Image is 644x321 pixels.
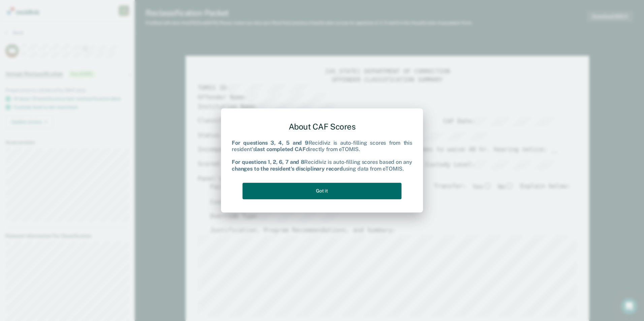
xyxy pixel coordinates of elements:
[232,140,412,172] div: Recidiviz is auto-filling scores from this resident's directly from eTOMIS. Recidiviz is auto-fil...
[232,140,309,146] b: For questions 3, 4, 5 and 9
[232,159,304,166] b: For questions 1, 2, 6, 7 and 8
[255,146,305,152] b: last completed CAF
[232,166,343,172] b: changes to the resident's disciplinary record
[243,183,401,199] button: Got it
[232,116,412,137] div: About CAF Scores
